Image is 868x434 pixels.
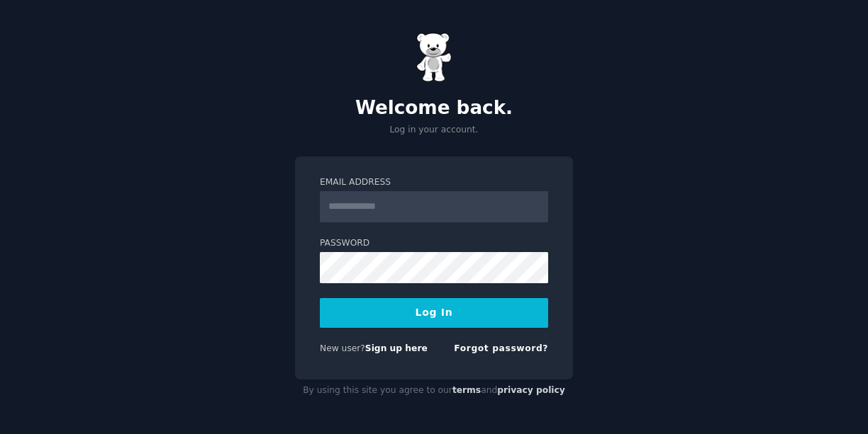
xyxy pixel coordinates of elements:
[295,124,573,137] p: Log in your account.
[454,343,548,353] a: Forgot password?
[416,33,452,82] img: Gummy Bear
[320,176,548,189] label: Email Address
[452,385,481,395] a: terms
[320,237,548,250] label: Password
[295,379,573,402] div: By using this site you agree to our and
[295,97,573,120] h2: Welcome back.
[320,298,548,328] button: Log In
[365,343,428,353] a: Sign up here
[320,343,365,353] span: New user?
[497,385,565,395] a: privacy policy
